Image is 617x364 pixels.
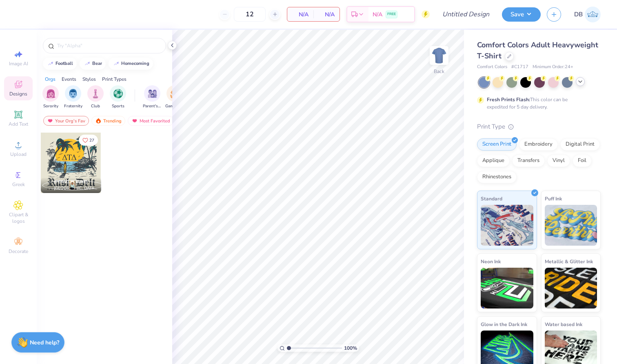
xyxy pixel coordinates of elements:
[560,138,600,151] div: Digital Print
[121,61,149,66] div: homecoming
[545,257,593,266] span: Metallic & Glitter Ink
[519,138,558,151] div: Embroidery
[9,91,27,97] span: Designs
[47,61,54,66] img: trend_line.gif
[502,7,541,22] button: Save
[102,75,127,83] div: Print Types
[110,85,126,109] div: filter for Sports
[42,85,59,109] div: filter for Sorority
[434,68,444,75] div: Back
[487,96,587,111] div: This color can be expedited for 5 day delivery.
[46,89,55,98] img: Sorority Image
[113,89,123,98] img: Sports Image
[82,75,96,83] div: Styles
[64,85,82,109] div: filter for Fraternity
[113,61,120,66] img: trend_line.gif
[487,96,530,103] strong: Fresh Prints Flash:
[62,75,76,83] div: Events
[92,61,102,66] div: bear
[512,155,545,167] div: Transfers
[170,89,180,98] img: Game Day Image
[128,116,174,126] div: Most Favorited
[344,344,357,352] span: 100 %
[9,121,28,127] span: Add Text
[148,89,157,98] img: Parent's Weekend Image
[477,155,510,167] div: Applique
[234,7,266,22] input: – –
[4,211,33,224] span: Clipart & logos
[10,151,27,158] span: Upload
[109,58,153,70] button: homecoming
[545,194,562,203] span: Puff Ink
[436,6,496,22] input: Untitled Design
[131,118,138,124] img: most_fav.gif
[43,58,77,70] button: football
[292,10,308,19] span: N/A
[143,85,162,109] div: filter for Parent's Weekend
[84,61,91,66] img: trend_line.gif
[43,116,89,126] div: Your Org's Fav
[91,89,100,98] img: Club Image
[481,268,533,309] img: Neon Ink
[481,257,501,266] span: Neon Ink
[69,89,78,98] img: Fraternity Image
[143,85,162,109] button: filter button
[477,171,517,183] div: Rhinestones
[45,75,55,83] div: Orgs
[574,10,583,19] span: DB
[87,85,104,109] div: filter for Club
[573,155,592,167] div: Foil
[318,10,335,19] span: N/A
[89,138,94,142] span: 27
[477,40,598,61] span: Comfort Colors Adult Heavyweight T-Shirt
[55,61,73,66] div: football
[54,179,88,185] span: [PERSON_NAME]
[56,42,161,50] input: Try "Alpha"
[91,103,100,109] span: Club
[9,60,28,67] span: Image AI
[87,85,104,109] button: filter button
[91,116,125,126] div: Trending
[110,85,126,109] button: filter button
[533,64,573,71] span: Minimum Order: 24 +
[143,103,162,109] span: Parent's Weekend
[545,205,597,246] img: Puff Ink
[79,135,98,146] button: Like
[477,64,507,71] span: Comfort Colors
[545,320,582,328] span: Water based Ink
[481,194,502,203] span: Standard
[511,64,528,71] span: # C1717
[30,339,59,346] strong: Need help?
[112,103,124,109] span: Sports
[43,103,58,109] span: Sorority
[9,248,28,255] span: Decorate
[431,47,447,64] img: Back
[95,118,102,124] img: trending.gif
[547,155,570,167] div: Vinyl
[12,181,25,188] span: Greek
[64,103,82,109] span: Fraternity
[165,85,184,109] button: filter button
[64,85,82,109] button: filter button
[387,11,396,17] span: FREE
[165,103,184,109] span: Game Day
[80,58,106,70] button: bear
[373,10,382,19] span: N/A
[477,138,517,151] div: Screen Print
[545,268,597,309] img: Metallic & Glitter Ink
[481,320,527,328] span: Glow in the Dark Ink
[47,118,53,124] img: most_fav.gif
[585,7,601,22] img: Deneil Betfarhad
[481,205,533,246] img: Standard
[477,122,601,131] div: Print Type
[42,85,59,109] button: filter button
[54,185,98,191] span: [GEOGRAPHIC_DATA], [GEOGRAPHIC_DATA][US_STATE]
[574,7,601,22] a: DB
[165,85,184,109] div: filter for Game Day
